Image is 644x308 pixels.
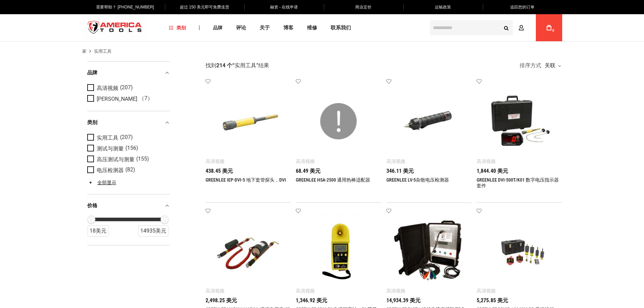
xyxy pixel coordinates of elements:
[82,15,148,41] img: 美国工具
[210,23,225,32] a: 品牌
[236,25,246,31] font: 评论
[125,167,135,173] font: (82)
[216,62,235,69] font: 214 个“
[87,180,116,185] a: 全部显示
[280,23,296,32] a: 博客
[87,156,168,163] a: 高压测试与测量 (155)
[139,95,153,102] font: （7）
[483,215,555,287] img: GREENLEE DDVIP-138/K03 DD 无线移相器，OH/UG K2
[206,288,224,293] font: 高清视频
[500,21,513,34] button: 搜索
[87,84,168,92] a: 高清视频 (207)
[97,145,124,152] font: 测试与测量
[233,23,249,32] a: 评论
[82,49,87,54] font: 家
[96,5,154,9] font: 需要帮助？ [PHONE_NUMBER]
[386,168,414,174] font: 346.11 美元
[543,14,555,41] a: 0
[87,134,168,141] a: 实用工具 (207)
[355,5,372,9] font: 商业定价
[270,5,298,9] font: 融资 - 在线申请
[328,23,354,32] a: 联系我们
[97,135,118,141] font: 实用工具
[283,25,293,31] font: 博客
[435,5,451,9] font: 运输政策
[87,203,97,209] font: 价格
[90,228,106,234] font: 18美元
[257,23,273,32] a: 关于
[166,23,189,32] a: 类别
[393,215,465,287] img: GREENLEE FACT-1 馈线电流表清除测试
[520,62,541,69] font: 排序方式
[526,25,536,30] font: 帐户
[256,62,269,69] font: ”结果
[87,145,168,152] a: 测试与测量 (156)
[140,228,166,234] font: 14935美元
[87,95,168,102] a: [PERSON_NAME] （7）
[97,167,124,173] font: 电压检测器
[386,288,405,293] font: 高清视频
[386,177,449,183] a: GREENLEE LV-5杂散电压检测器
[477,168,508,174] font: 1,844.40 美元
[206,168,233,174] font: 438.45 美元
[97,96,137,102] font: [PERSON_NAME]
[87,70,97,76] font: 品牌
[331,25,351,31] font: 联系我们
[125,145,138,151] font: (156)
[87,119,97,125] font: 类别
[303,86,375,158] img: GREENLEE HSA-2500 通用热棒适配器
[94,49,112,54] font: 实用工具
[386,159,405,164] font: 高清视频
[296,288,315,293] font: 高清视频
[303,215,375,287] img: GREENLEE CDM-50 电缆距离计，50 英尺
[212,215,284,287] img: GREENLEE MARK-V MARK® 模拟电压表/相位表 0 - 5KV/0 - 15KV
[206,297,237,304] font: 2,498.25 美元
[180,5,230,9] font: 超过 150 美元即可免费送货
[82,48,87,54] a: 家
[510,5,534,9] font: 追踪您的订单
[477,177,559,188] a: GREENLEE DVI-500T/K01 数字电压指示器套件
[213,25,222,30] font: 品牌
[304,23,320,32] a: 维修
[136,156,149,162] font: (155)
[260,25,270,31] font: 关于
[477,159,496,164] font: 高清视频
[82,15,148,41] a: 商店徽标
[477,288,496,293] font: 高清视频
[87,166,168,174] a: 电压检测器 (82)
[120,134,133,141] font: (207)
[235,62,256,69] font: 实用工具
[296,297,327,304] font: 1,346.92 美元
[483,86,555,158] img: GREENLEE DVI-500T/K01 数字电压指示器套件
[307,25,317,31] font: 维修
[120,85,133,91] font: (207)
[296,159,315,164] font: 高清视频
[206,62,216,69] font: 找到
[545,62,555,69] font: 关联
[87,61,170,245] div: 产品过滤器
[176,25,186,30] font: 类别
[477,297,508,304] font: 5,275.85 美元
[296,177,370,183] a: GREENLEE HSA-2500 通用热棒适配器
[393,86,465,158] img: GREENLEE LV-5杂散电压检测器
[97,156,135,163] font: 高压测试与测量
[296,168,320,174] font: 68.49 美元
[386,297,421,304] font: 14,934.39 美元
[212,86,284,158] img: GREENLEE IEP-DVI-5 地下套管探头，DVI
[97,180,116,185] font: 全部显示
[206,177,286,183] a: GREENLEE IEP-DVI-5 地下套管探头，DVI
[552,29,554,32] font: 0
[206,159,224,164] font: 高清视频
[97,85,118,91] font: 高清视频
